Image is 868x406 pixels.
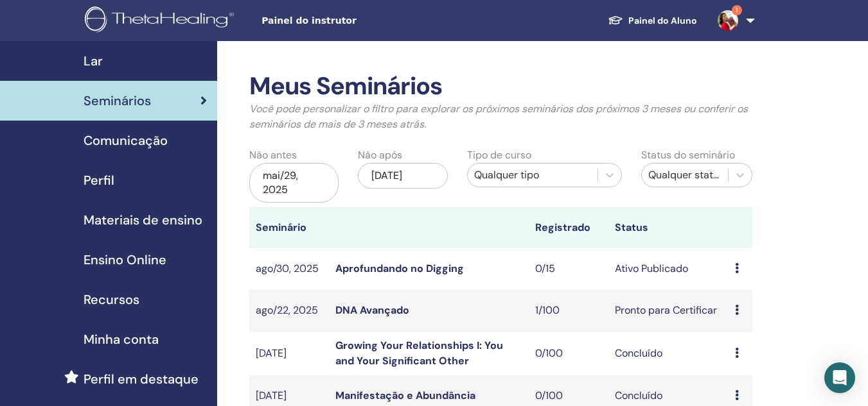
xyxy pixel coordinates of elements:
[249,332,329,375] td: [DATE]
[608,290,728,332] td: Pronto para Certificar
[718,10,738,31] img: default.jpg
[358,163,447,189] div: [DATE]
[529,207,608,248] th: Registrado
[84,330,159,349] span: Minha conta
[467,148,531,163] label: Tipo de curso
[84,290,139,309] span: Recursos
[529,248,608,290] td: 0/15
[608,207,728,248] th: Status
[249,290,329,332] td: ago/22, 2025
[474,167,591,183] div: Qualquer tipo
[335,303,409,317] a: DNA Avançado
[84,171,114,190] span: Perfil
[648,167,722,183] div: Qualquer status
[641,148,735,163] label: Status do seminário
[249,72,752,101] h2: Meus Seminários
[84,210,202,230] span: Materiais de ensino
[84,51,103,71] span: Lar
[529,290,608,332] td: 1/100
[529,332,608,375] td: 0/100
[249,248,329,290] td: ago/30, 2025
[358,148,402,163] label: Não após
[608,332,728,375] td: Concluído
[84,250,166,269] span: Ensino Online
[85,6,238,35] img: logo.png
[261,14,454,28] span: Painel do instrutor
[84,91,151,110] span: Seminários
[249,207,329,248] th: Seminário
[598,9,707,33] a: Painel do Aluno
[732,5,742,15] span: 1
[335,389,475,402] a: Manifestação e Abundância
[608,15,623,26] img: graduation-cap-white.svg
[249,163,339,203] div: mai/29, 2025
[335,339,503,368] a: Growing Your Relationships I: You and Your Significant Other
[608,248,728,290] td: Ativo Publicado
[84,369,199,389] span: Perfil em destaque
[824,362,855,393] div: Open Intercom Messenger
[84,131,168,150] span: Comunicação
[249,148,297,163] label: Não antes
[335,262,464,275] a: Aprofundando no Digging
[249,101,752,132] p: Você pode personalizar o filtro para explorar os próximos seminários dos próximos 3 meses ou conf...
